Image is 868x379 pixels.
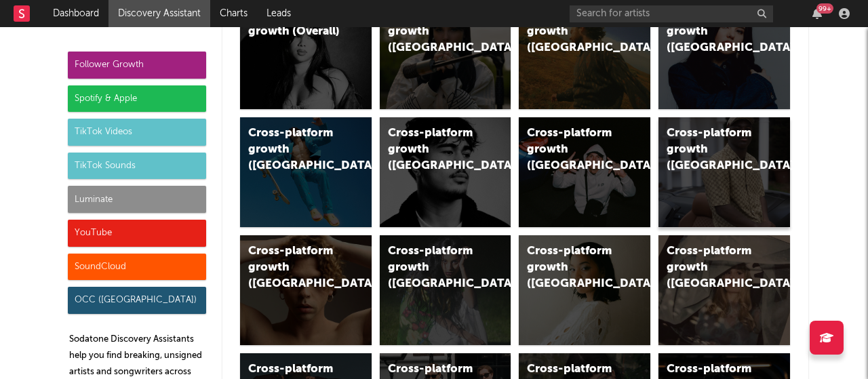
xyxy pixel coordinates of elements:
[667,243,759,292] div: Cross-platform growth ([GEOGRAPHIC_DATA])
[527,125,619,174] div: Cross-platform growth ([GEOGRAPHIC_DATA]/GSA)
[527,243,619,292] div: Cross-platform growth ([GEOGRAPHIC_DATA])
[248,125,340,174] div: Cross-platform growth ([GEOGRAPHIC_DATA])
[380,117,511,227] a: Cross-platform growth ([GEOGRAPHIC_DATA])
[240,117,372,227] a: Cross-platform growth ([GEOGRAPHIC_DATA])
[68,119,206,146] div: TikTok Videos
[519,235,650,345] a: Cross-platform growth ([GEOGRAPHIC_DATA])
[248,243,340,292] div: Cross-platform growth ([GEOGRAPHIC_DATA])
[388,243,480,292] div: Cross-platform growth ([GEOGRAPHIC_DATA])
[68,153,206,180] div: TikTok Sounds
[816,3,833,14] div: 99 +
[667,7,759,56] div: Cross-platform growth ([GEOGRAPHIC_DATA])
[527,7,619,56] div: Cross-platform growth ([GEOGRAPHIC_DATA])
[68,287,206,314] div: OCC ([GEOGRAPHIC_DATA])
[388,125,480,174] div: Cross-platform growth ([GEOGRAPHIC_DATA])
[68,220,206,247] div: YouTube
[388,7,480,56] div: Cross-platform growth ([GEOGRAPHIC_DATA])
[380,235,511,345] a: Cross-platform growth ([GEOGRAPHIC_DATA])
[68,254,206,281] div: SoundCloud
[658,235,790,345] a: Cross-platform growth ([GEOGRAPHIC_DATA])
[812,8,822,19] button: 99+
[570,5,773,22] input: Search for artists
[68,186,206,213] div: Luminate
[658,117,790,227] a: Cross-platform growth ([GEOGRAPHIC_DATA])
[68,85,206,113] div: Spotify & Apple
[240,235,372,345] a: Cross-platform growth ([GEOGRAPHIC_DATA])
[667,125,759,174] div: Cross-platform growth ([GEOGRAPHIC_DATA])
[68,52,206,79] div: Follower Growth
[519,117,650,227] a: Cross-platform growth ([GEOGRAPHIC_DATA]/GSA)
